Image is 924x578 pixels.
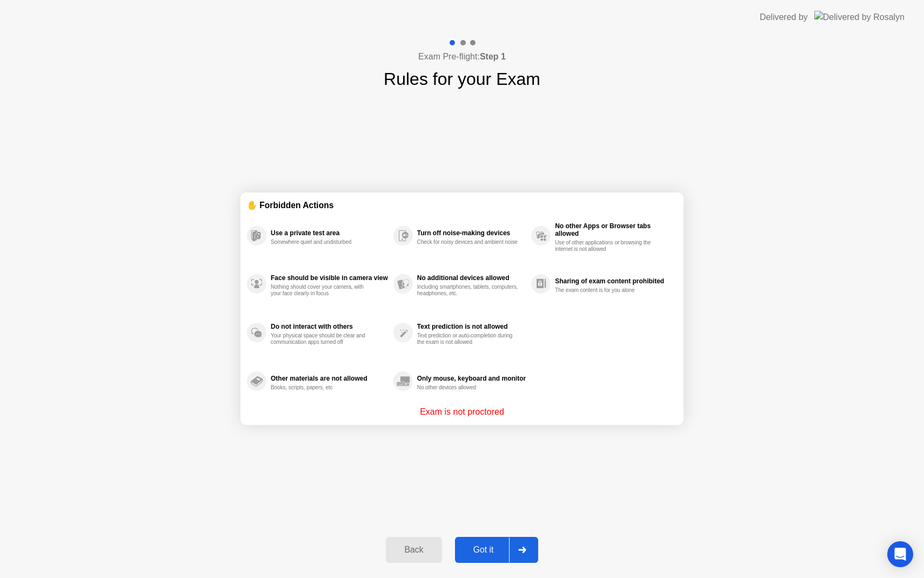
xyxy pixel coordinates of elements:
[555,277,672,285] div: Sharing of exam content prohibited
[555,222,672,237] div: No other Apps or Browser tabs allowed
[887,541,913,567] div: Open Intercom Messenger
[417,333,519,346] div: Text prediction or auto-completion during the exam is not allowed
[271,229,388,237] div: Use a private test area
[417,375,526,382] div: Only mouse, keyboard and monitor
[271,375,388,382] div: Other materials are not allowed
[760,11,808,24] div: Delivered by
[418,50,506,63] h4: Exam Pre-flight:
[458,545,509,555] div: Got it
[417,239,519,245] div: Check for noisy devices and ambient noise
[417,284,519,297] div: Including smartphones, tablets, computers, headphones, etc.
[480,52,506,61] b: Step 1
[271,284,373,297] div: Nothing should cover your camera, with your face clearly in focus
[386,537,441,563] button: Back
[271,239,373,245] div: Somewhere quiet and undisturbed
[271,384,373,391] div: Books, scripts, papers, etc
[417,274,526,282] div: No additional devices allowed
[384,66,540,92] h1: Rules for your Exam
[555,287,657,294] div: The exam content is for you alone
[420,406,504,418] p: Exam is not proctored
[814,11,905,23] img: Delivered by Rosalyn
[271,333,373,346] div: Your physical space should be clear and communication apps turned off
[417,323,526,330] div: Text prediction is not allowed
[555,240,657,253] div: Use of other applications or browsing the internet is not allowed
[417,229,526,237] div: Turn off noise-making devices
[455,537,538,563] button: Got it
[271,274,388,282] div: Face should be visible in camera view
[417,384,519,391] div: No other devices allowed
[247,199,677,211] div: ✋ Forbidden Actions
[271,323,388,330] div: Do not interact with others
[389,545,438,555] div: Back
